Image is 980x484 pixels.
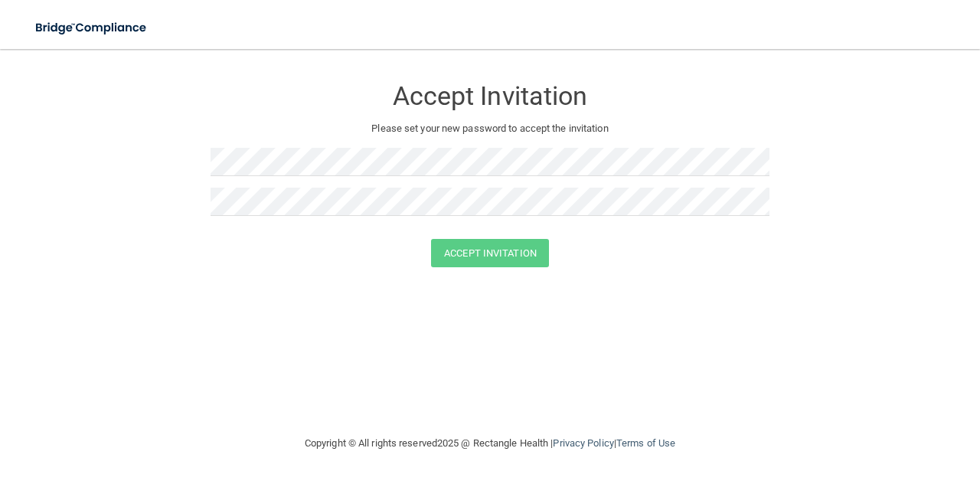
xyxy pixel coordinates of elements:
[616,437,675,449] a: Terms of Use
[553,437,613,449] a: Privacy Policy
[211,419,769,468] div: Copyright © All rights reserved 2025 @ Rectangle Health | |
[431,239,549,267] button: Accept Invitation
[211,82,769,110] h3: Accept Invitation
[23,12,161,44] img: bridge_compliance_login_screen.278c3ca4.svg
[222,119,758,138] p: Please set your new password to accept the invitation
